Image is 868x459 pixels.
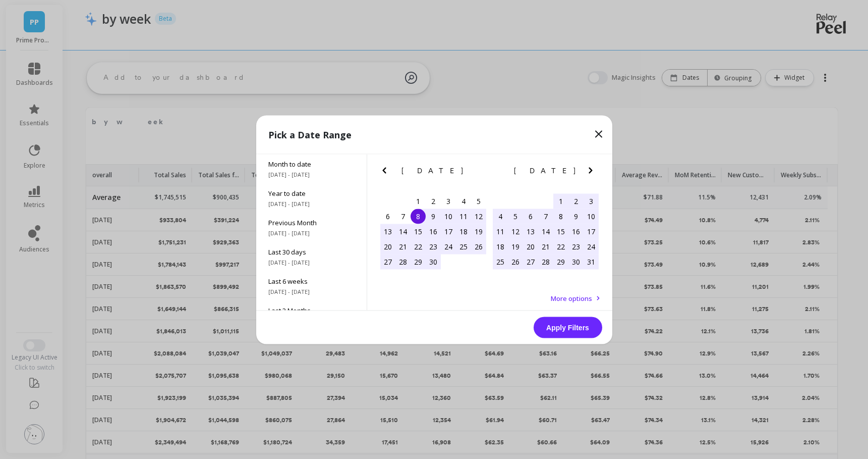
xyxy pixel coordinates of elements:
div: Choose Thursday, April 24th, 2025 [441,239,456,254]
div: Choose Tuesday, May 27th, 2025 [523,254,538,269]
div: Choose Sunday, May 4th, 2025 [493,209,508,224]
div: Choose Monday, May 19th, 2025 [508,239,523,254]
div: Choose Sunday, May 11th, 2025 [493,224,508,239]
div: month 2025-04 [380,193,486,269]
div: Choose Friday, April 4th, 2025 [456,193,471,209]
div: Choose Thursday, April 10th, 2025 [441,209,456,224]
div: Choose Friday, April 18th, 2025 [456,224,471,239]
div: Choose Tuesday, May 20th, 2025 [523,239,538,254]
div: Choose Wednesday, May 21st, 2025 [538,239,553,254]
span: More options [551,293,592,302]
span: [DATE] - [DATE] [268,287,355,295]
div: Choose Thursday, May 1st, 2025 [553,193,568,209]
div: Choose Saturday, May 31st, 2025 [584,254,599,269]
span: [DATE] [514,166,577,174]
span: Last 30 days [268,247,355,256]
div: Choose Saturday, April 19th, 2025 [471,224,486,239]
div: Choose Saturday, May 17th, 2025 [584,224,599,239]
div: Choose Tuesday, April 29th, 2025 [411,254,426,269]
span: [DATE] - [DATE] [268,229,355,237]
div: Choose Friday, April 11th, 2025 [456,209,471,224]
div: Choose Friday, May 16th, 2025 [568,224,584,239]
div: Choose Tuesday, May 6th, 2025 [523,209,538,224]
p: Pick a Date Range [268,127,352,141]
div: Choose Wednesday, April 30th, 2025 [426,254,441,269]
div: Choose Wednesday, May 7th, 2025 [538,209,553,224]
div: Choose Wednesday, April 9th, 2025 [426,209,441,224]
div: Choose Monday, April 7th, 2025 [395,209,411,224]
button: Next Month [585,164,601,180]
span: [DATE] [401,166,465,174]
div: Choose Sunday, April 20th, 2025 [380,239,395,254]
div: Choose Thursday, May 29th, 2025 [553,254,568,269]
div: Choose Wednesday, April 23rd, 2025 [426,239,441,254]
div: month 2025-05 [493,193,599,269]
div: Choose Tuesday, April 22nd, 2025 [411,239,426,254]
div: Choose Thursday, April 17th, 2025 [441,224,456,239]
span: [DATE] - [DATE] [268,258,355,266]
span: Year to date [268,188,355,197]
button: Previous Month [378,164,394,180]
div: Choose Sunday, April 27th, 2025 [380,254,395,269]
div: Choose Monday, May 5th, 2025 [508,209,523,224]
div: Choose Saturday, May 10th, 2025 [584,209,599,224]
div: Choose Wednesday, April 2nd, 2025 [426,193,441,209]
div: Choose Sunday, May 18th, 2025 [493,239,508,254]
button: Next Month [472,164,488,180]
div: Choose Saturday, April 5th, 2025 [471,193,486,209]
div: Choose Monday, April 21st, 2025 [395,239,411,254]
div: Choose Friday, May 9th, 2025 [568,209,584,224]
div: Choose Wednesday, May 28th, 2025 [538,254,553,269]
div: Choose Monday, April 28th, 2025 [395,254,411,269]
div: Choose Wednesday, April 16th, 2025 [426,224,441,239]
div: Choose Saturday, May 24th, 2025 [584,239,599,254]
div: Choose Monday, May 12th, 2025 [508,224,523,239]
div: Choose Sunday, May 25th, 2025 [493,254,508,269]
span: Last 6 weeks [268,276,355,285]
div: Choose Tuesday, May 13th, 2025 [523,224,538,239]
div: Choose Saturday, April 26th, 2025 [471,239,486,254]
button: Previous Month [490,164,506,180]
div: Choose Thursday, May 15th, 2025 [553,224,568,239]
div: Choose Friday, April 25th, 2025 [456,239,471,254]
div: Choose Tuesday, April 1st, 2025 [411,193,426,209]
div: Choose Sunday, April 13th, 2025 [380,224,395,239]
div: Choose Monday, May 26th, 2025 [508,254,523,269]
div: Choose Thursday, April 3rd, 2025 [441,193,456,209]
span: Month to date [268,159,355,168]
span: Previous Month [268,218,355,227]
div: Choose Friday, May 30th, 2025 [568,254,584,269]
div: Choose Friday, May 2nd, 2025 [568,193,584,209]
button: Apply Filters [534,317,602,338]
span: [DATE] - [DATE] [268,199,355,208]
div: Choose Wednesday, May 14th, 2025 [538,224,553,239]
div: Choose Friday, May 23rd, 2025 [568,239,584,254]
div: Choose Thursday, May 22nd, 2025 [553,239,568,254]
span: Last 3 Months [268,305,355,315]
div: Choose Thursday, May 8th, 2025 [553,209,568,224]
div: Choose Saturday, May 3rd, 2025 [584,193,599,209]
div: Choose Sunday, April 6th, 2025 [380,209,395,224]
div: Choose Monday, April 14th, 2025 [395,224,411,239]
div: Choose Saturday, April 12th, 2025 [471,209,486,224]
div: Choose Tuesday, April 8th, 2025 [411,209,426,224]
div: Choose Tuesday, April 15th, 2025 [411,224,426,239]
span: [DATE] - [DATE] [268,170,355,178]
